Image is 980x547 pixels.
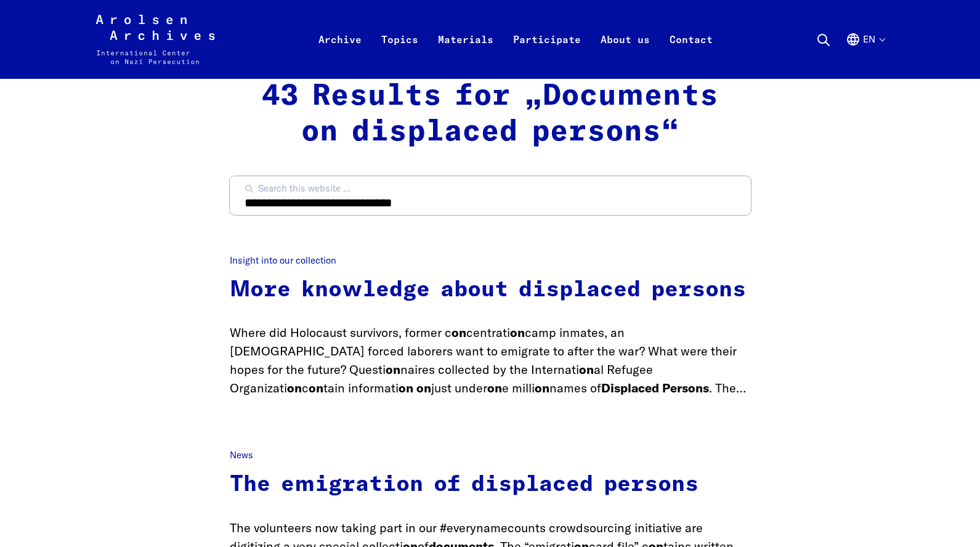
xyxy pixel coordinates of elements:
a: The emigration of displaced persons [230,474,699,496]
strong: on [535,380,549,395]
strong: on [309,380,323,395]
a: Participate [503,30,591,79]
a: Contact [660,30,723,79]
h2: 43 Results for „Documents on displaced persons“ [230,79,751,150]
strong: on [399,380,413,395]
strong: on [386,362,400,377]
strong: on [452,325,466,340]
strong: on [287,380,302,395]
strong: on [579,362,594,377]
strong: on [487,380,502,395]
p: Where did Holocaust survivors, former c centrati camp inmates, an [DEMOGRAPHIC_DATA] forced labor... [230,323,751,397]
p: Insight into our collection [230,254,751,268]
a: Archive [309,30,371,79]
a: More knowledge about displaced persons [230,279,746,301]
a: Topics [371,30,428,79]
strong: on [510,325,525,340]
nav: Primary [309,15,723,64]
button: English, language selection [846,32,885,76]
strong: Displaced [601,380,659,395]
a: Materials [428,30,503,79]
strong: Persons [662,380,709,395]
p: News [230,448,751,463]
a: About us [591,30,660,79]
strong: on [416,380,431,395]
